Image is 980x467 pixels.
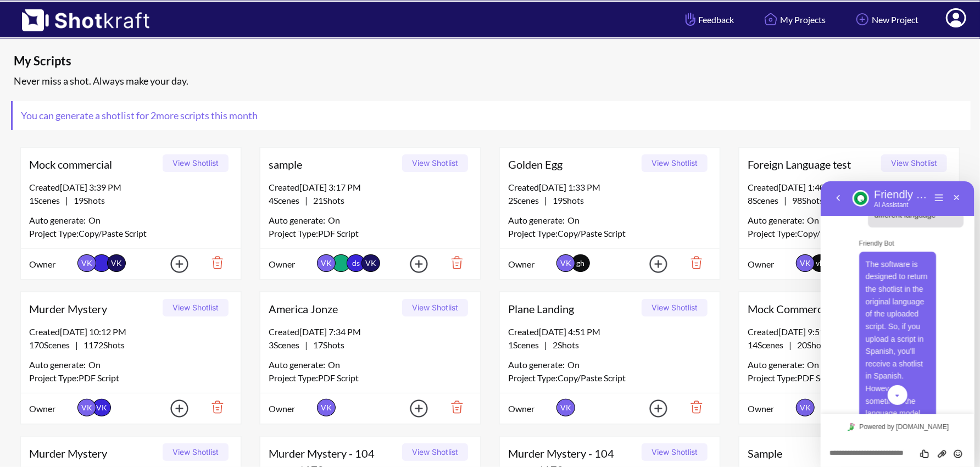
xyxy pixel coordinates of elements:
span: On [807,214,819,227]
a: My Projects [753,5,834,34]
img: Add Icon [153,252,192,276]
span: VK [796,399,815,416]
span: | [269,194,344,207]
div: Group of buttons [97,267,145,278]
span: Auto generate: [29,214,88,227]
span: VK [556,254,575,272]
span: Owner [748,258,793,271]
span: On [328,214,340,227]
span: vb [816,258,825,268]
button: View Shotlist [163,154,229,172]
span: | [748,338,828,352]
button: scroll to bottom [66,203,88,225]
img: Trash Icon [673,253,711,272]
div: Never miss a shot. Always make your day. [11,72,975,90]
button: View Shotlist [642,299,708,316]
span: VK [107,254,126,272]
div: Created [DATE] 1:33 PM [508,181,711,194]
button: Insert emoji [129,267,145,278]
img: Trash Icon [673,398,711,416]
button: View Shotlist [402,299,468,316]
span: Auto generate: [748,214,807,227]
div: Project Type: PDF Script [269,371,472,385]
button: View Shotlist [402,443,468,461]
span: Owner [508,258,554,271]
img: Trash Icon [434,253,472,272]
span: 3 Scenes [269,340,305,350]
span: | [508,338,579,352]
span: On [567,358,580,371]
span: Sample [748,445,877,462]
span: | [29,338,125,352]
span: 1 Scenes [508,340,544,350]
span: VK [317,399,336,416]
span: Owner [508,402,554,415]
div: Created [DATE] 3:17 PM [269,181,472,194]
button: View Shotlist [881,154,947,172]
span: VK [796,254,815,272]
button: Upload File [113,267,129,278]
span: 14 Scenes [748,340,789,350]
div: Project Type: PDF Script [269,227,472,240]
span: 8 Scenes [748,195,784,205]
span: 21 Shots [308,195,344,205]
span: On [567,214,580,227]
a: Powered by [DOMAIN_NAME] [23,238,132,253]
span: 1 Scenes [29,195,65,205]
span: 98 Shots [787,195,823,205]
span: VK [317,254,336,272]
span: Owner [748,402,793,415]
span: VK [556,399,575,416]
span: On [88,214,101,227]
span: Auto generate: [269,214,328,227]
span: Foreign Language test [748,156,877,173]
img: Hand Icon [683,10,698,29]
span: | [29,194,105,207]
iframe: To enrich screen reader interactions, please activate Accessibility in Grammarly extension settings [821,181,975,467]
div: Created [DATE] 1:40 PM [748,181,951,194]
span: Murder Mystery [29,445,159,462]
span: Plane Landing [508,301,638,317]
span: 2 Scenes [508,195,544,205]
div: Created [DATE] 3:39 PM [29,181,232,194]
span: 2 more scripts this month [149,109,258,121]
span: 19 Shots [547,195,584,205]
span: | [748,194,823,207]
img: Add Icon [153,396,192,421]
div: Created [DATE] 9:51 AM [748,325,951,338]
a: New Project [845,5,927,34]
span: 17 Shots [308,340,344,350]
div: Created [DATE] 7:34 PM [269,325,472,338]
div: Project Type: Copy/Paste Script [29,227,232,240]
span: Auto generate: [29,358,88,371]
img: Add Icon [853,10,872,29]
span: On [807,358,819,371]
span: VK [92,399,111,416]
button: View Shotlist [642,443,708,461]
span: Owner [29,402,75,415]
span: Feedback [683,13,734,26]
img: Add Icon [393,396,431,421]
button: View Shotlist [163,443,229,461]
span: 19 Shots [68,195,105,205]
span: On [328,358,340,371]
img: Trash Icon [194,253,232,272]
span: My Scripts [14,53,732,69]
span: Mock Commercial Try [748,301,877,317]
span: America Jonze [269,301,398,317]
div: Project Type: Copy/Paste Script [508,227,711,240]
span: You can generate a shotlist for [13,101,266,130]
img: Add Icon [632,252,671,276]
span: | [508,194,584,207]
span: ds [347,254,365,272]
button: View Shotlist [642,154,708,172]
span: Owner [29,258,75,271]
span: Murder Mystery [29,301,159,317]
img: Tawky_16x16.svg [27,242,35,249]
